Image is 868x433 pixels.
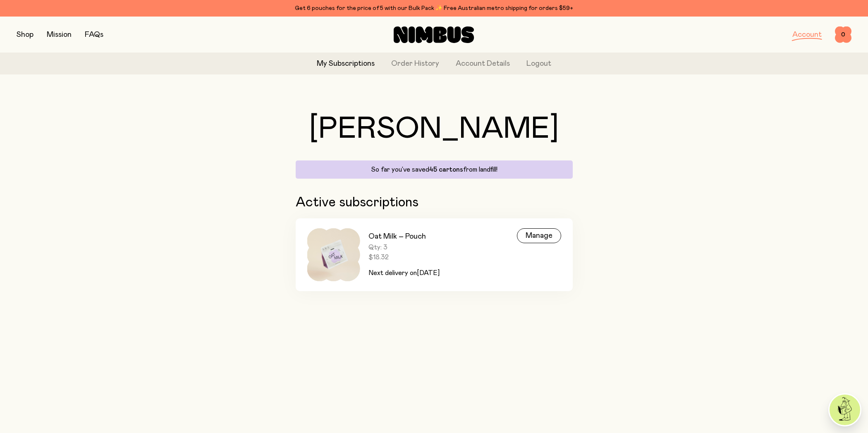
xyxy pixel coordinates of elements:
[835,26,851,43] button: 0
[792,31,822,38] a: Account
[526,58,551,69] button: Logout
[368,243,440,251] span: Qty: 3
[296,114,573,144] h1: [PERSON_NAME]
[301,165,568,174] p: So far you’ve saved from landfill!
[17,3,851,13] div: Get 6 pouches for the price of 5 with our Bulk Pack ✨ Free Australian metro shipping for orders $59+
[317,58,375,69] a: My Subscriptions
[391,58,439,69] a: Order History
[429,166,463,173] span: 45 cartons
[456,58,510,69] a: Account Details
[830,395,860,425] img: agent
[368,268,440,278] p: Next delivery on
[368,232,440,242] h3: Oat Milk – Pouch
[47,31,72,38] a: Mission
[296,195,573,210] h2: Active subscriptions
[417,270,440,276] span: [DATE]
[85,31,103,38] a: FAQs
[517,228,561,243] div: Manage
[296,218,573,291] a: Oat Milk – PouchQty: 3$18.32Next delivery on[DATE]Manage
[368,253,440,261] span: $18.32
